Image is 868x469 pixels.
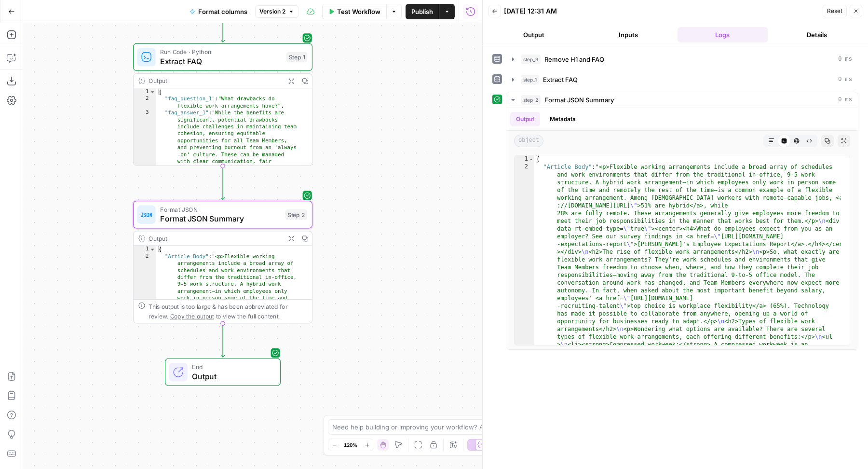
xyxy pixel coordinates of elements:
g: Edge from step_3 to step_1 [221,8,224,42]
span: Format columns [198,7,247,16]
span: 0 ms [838,55,852,64]
button: 0 ms [506,92,858,108]
span: 120% [344,441,357,449]
button: Format columns [184,4,253,19]
span: Test Workflow [337,7,380,16]
div: EndOutput [133,358,312,386]
button: 0 ms [506,52,858,67]
button: Reset [823,5,847,17]
button: Publish [406,4,439,19]
div: 1 [515,155,534,163]
button: Output [488,27,579,42]
span: Remove H1 and FAQ [544,55,604,64]
div: Step 2 [285,209,308,220]
span: Format JSON Summary [160,213,281,224]
div: Output [149,76,281,85]
span: 0 ms [838,75,852,84]
button: Test Workflow [322,4,386,19]
span: Toggle code folding, rows 1 through 9 [529,155,534,163]
div: Format JSONFormat JSON SummaryStep 2Output{ "Article Body":"<p>Flexible working arrangements incl... [133,201,312,323]
div: This output is too large & has been abbreviated for review. to view the full content. [149,302,307,320]
span: Run Code · Python [160,47,282,56]
span: step_2 [521,95,541,105]
div: 1 [134,246,156,253]
span: step_3 [521,55,541,64]
span: step_1 [521,75,539,84]
button: Metadata [544,112,582,126]
span: End [192,362,271,372]
div: 1 [134,88,156,95]
span: Toggle code folding, rows 1 through 3 [149,246,156,253]
span: Reset [827,7,842,15]
button: 0 ms [506,72,858,87]
g: Edge from step_1 to step_2 [221,166,224,200]
span: Toggle code folding, rows 1 through 8 [149,88,156,95]
button: Version 2 [255,5,298,18]
span: 0 ms [838,96,852,104]
div: Output [149,234,281,243]
span: Extract FAQ [160,55,282,67]
div: 0 ms [506,108,858,349]
g: Edge from step_2 to end [221,323,224,357]
button: Logs [678,27,768,42]
span: Output [192,371,271,382]
button: Inputs [583,27,674,42]
span: Copy the output [170,313,214,319]
div: Run Code · PythonExtract FAQStep 1Output{ "faq_question_1":"What drawbacks do flexible work arran... [133,43,312,166]
span: object [514,135,543,147]
div: 2 [134,96,156,110]
span: Publish [411,7,433,16]
button: Details [772,27,862,42]
button: Output [510,112,540,126]
div: Step 1 [286,52,307,63]
div: 3 [134,109,156,172]
span: Version 2 [259,7,285,16]
span: Format JSON Summary [544,95,614,105]
span: Format JSON [160,205,281,214]
span: Extract FAQ [543,75,578,84]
